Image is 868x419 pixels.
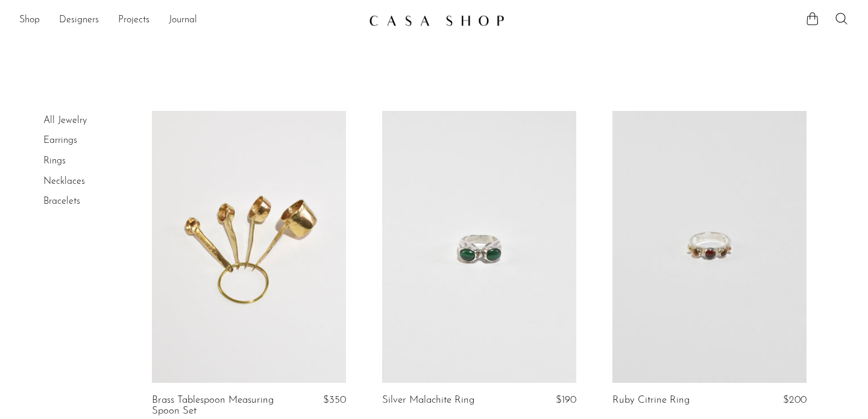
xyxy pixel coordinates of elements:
[382,395,474,406] a: Silver Malachite Ring
[118,13,149,28] a: Projects
[19,13,40,28] a: Shop
[43,197,80,206] a: Bracelets
[169,13,197,28] a: Journal
[43,136,77,145] a: Earrings
[43,156,66,166] a: Rings
[556,395,576,405] span: $190
[152,395,280,417] a: Brass Tablespoon Measuring Spoon Set
[43,116,87,125] a: All Jewelry
[783,395,807,405] span: $200
[19,10,359,31] ul: NEW HEADER MENU
[323,395,346,405] span: $350
[612,395,690,406] a: Ruby Citrine Ring
[43,177,85,186] a: Necklaces
[19,10,359,31] nav: Desktop navigation
[59,13,99,28] a: Designers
